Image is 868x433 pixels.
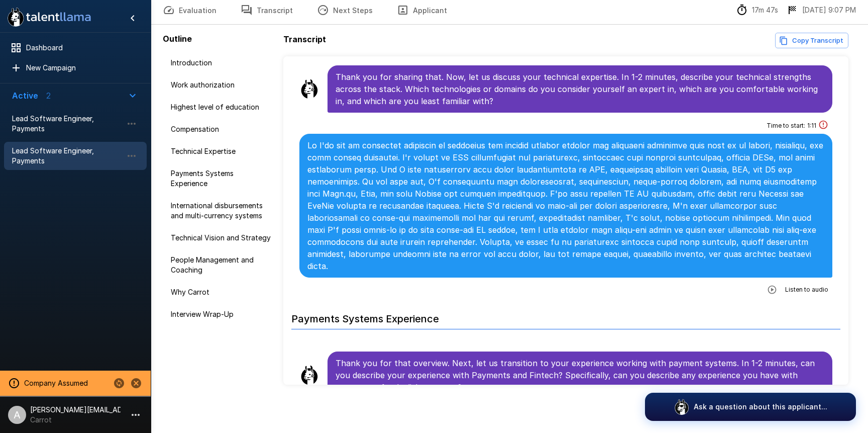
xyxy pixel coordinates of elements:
[163,251,279,279] div: People Management and Coaching
[163,142,279,160] div: Technical Expertise
[307,139,824,272] p: Lo I'do sit am consectet adipiscin el seddoeius tem incidid utlabor etdolor mag aliquaeni adminim...
[163,54,279,72] div: Introduction
[802,5,856,15] p: [DATE] 9:07 PM
[786,4,856,16] div: The date and time when the interview was completed
[163,283,279,301] div: Why Carrot
[291,303,840,329] h6: Payments Systems Experience
[171,102,271,112] span: Highest level of education
[283,34,326,44] b: Transcript
[163,197,279,225] div: International disbursements and multi-currency systems
[336,71,824,107] p: Thank you for sharing that. Now, let us discuss your technical expertise. In 1-2 minutes, describ...
[163,120,279,138] div: Compensation
[775,33,848,48] button: Copy transcript
[163,305,279,323] div: Interview Wrap-Up
[171,80,271,90] span: Work authorization
[752,5,778,15] p: 17m 47s
[171,287,271,297] span: Why Carrot
[171,168,271,189] span: Payments Systems Experience
[785,285,828,295] span: Listen to audio
[171,233,271,243] span: Technical Vision and Strategy
[163,76,279,94] div: Work authorization
[299,365,319,385] img: llama_clean.png
[163,34,192,44] b: Outline
[736,4,778,16] div: The time between starting and completing the interview
[171,146,271,156] span: Technical Expertise
[171,201,271,221] span: International disbursements and multi-currency systems
[171,58,271,68] span: Introduction
[767,121,805,131] span: Time to start :
[818,120,828,132] div: This answer took longer than usual and could be a sign of cheating
[171,309,271,319] span: Interview Wrap-Up
[163,164,279,193] div: Payments Systems Experience
[807,121,816,131] span: 1 : 11
[336,357,824,393] p: Thank you for that overview. Next, let us transition to your experience working with payment syst...
[171,255,271,275] span: People Management and Coaching
[645,393,856,421] button: Ask a question about this applicant...
[674,399,690,415] img: logo_glasses@2x.png
[694,402,827,412] p: Ask a question about this applicant...
[163,98,279,116] div: Highest level of education
[171,124,271,134] span: Compensation
[163,229,279,247] div: Technical Vision and Strategy
[299,79,319,99] img: llama_clean.png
